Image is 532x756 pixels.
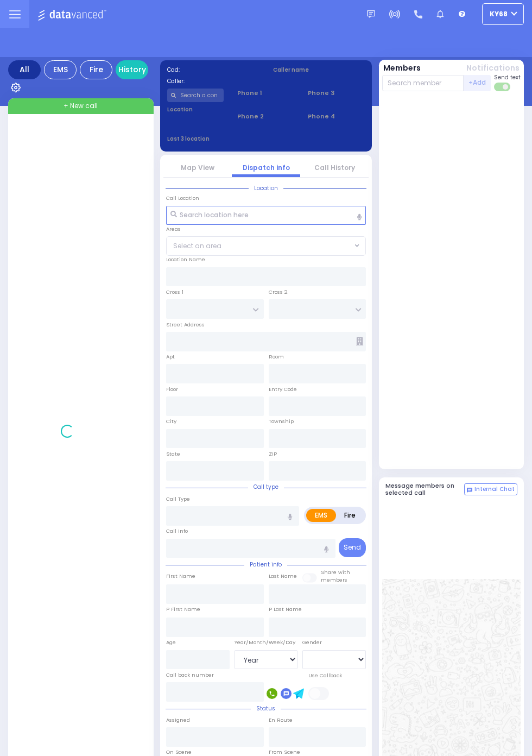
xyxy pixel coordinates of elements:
[367,10,375,18] img: message.svg
[166,572,195,580] label: First Name
[37,8,110,21] img: Logo
[166,716,190,724] label: Assigned
[251,704,281,713] span: Status
[269,716,293,724] label: En Route
[166,748,192,756] label: On Scene
[269,353,284,361] label: Room
[464,483,517,495] button: Internal Chat
[167,105,224,114] label: Location
[166,321,205,329] label: Street Address
[269,572,297,580] label: Last Name
[166,288,183,296] label: Cross 1
[167,89,224,102] input: Search a contact
[167,135,267,143] label: Last 3 location
[308,672,342,679] label: Use Callback
[8,60,41,79] div: All
[173,241,221,251] span: Select an area
[166,450,180,458] label: State
[167,66,259,74] label: Cad:
[490,9,508,19] span: ky68
[382,75,464,91] input: Search member
[494,81,511,92] label: Turn off text
[273,66,365,74] label: Caller name
[466,62,520,74] button: Notifications
[308,112,365,121] span: Phone 4
[269,748,300,756] label: From Scene
[383,62,421,74] button: Members
[248,483,284,491] span: Call type
[482,3,524,25] button: ky68
[467,488,472,493] img: comment-alt.png
[306,509,336,522] label: EMS
[269,288,288,296] label: Cross 2
[249,184,283,192] span: Location
[335,509,364,522] label: Fire
[167,77,259,85] label: Caller:
[385,482,465,496] h5: Message members on selected call
[166,353,175,361] label: Apt
[302,639,322,646] label: Gender
[166,606,200,613] label: P First Name
[243,163,290,172] a: Dispatch info
[474,486,515,493] span: Internal Chat
[166,527,188,535] label: Call Info
[269,386,297,393] label: Entry Code
[244,560,287,569] span: Patient info
[356,337,363,345] span: Other building occupants
[237,89,294,98] span: Phone 1
[321,569,350,576] small: Share with
[166,386,178,393] label: Floor
[237,112,294,121] span: Phone 2
[339,538,366,557] button: Send
[269,450,277,458] label: ZIP
[166,639,176,646] label: Age
[80,60,112,79] div: Fire
[308,89,365,98] span: Phone 3
[166,495,190,503] label: Call Type
[494,73,521,81] span: Send text
[166,225,181,233] label: Areas
[269,606,302,613] label: P Last Name
[64,101,98,111] span: + New call
[181,163,214,172] a: Map View
[166,256,205,263] label: Location Name
[166,671,214,679] label: Call back number
[116,60,148,79] a: History
[321,576,347,583] span: members
[166,206,366,225] input: Search location here
[269,418,294,425] label: Township
[235,639,298,646] div: Year/Month/Week/Day
[166,194,199,202] label: Call Location
[166,418,176,425] label: City
[314,163,355,172] a: Call History
[44,60,77,79] div: EMS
